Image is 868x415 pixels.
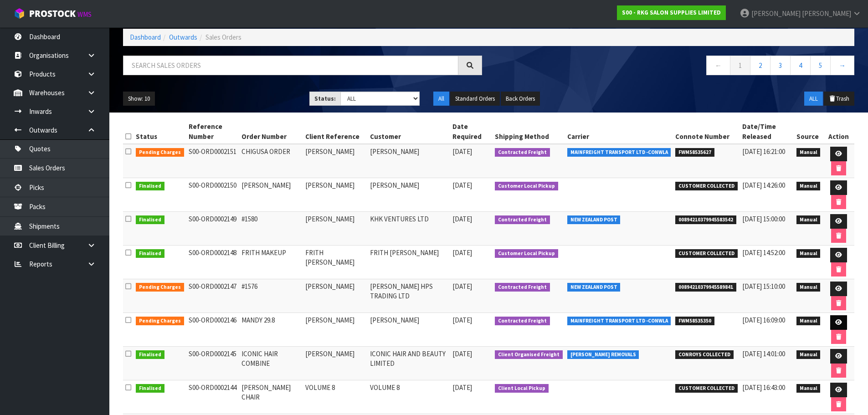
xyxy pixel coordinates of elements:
[136,182,164,191] span: Finalised
[796,148,821,157] span: Manual
[239,212,303,246] td: #1580
[675,182,738,191] span: CUSTOMER COLLECTED
[368,212,450,246] td: KHK VENTURES LTD
[136,249,164,258] span: Finalised
[368,380,450,414] td: VOLUME 8
[452,215,472,223] span: [DATE]
[675,384,738,393] span: CUSTOMER COLLECTED
[303,144,368,178] td: [PERSON_NAME]
[830,56,854,75] a: →
[706,56,730,75] a: ←
[239,380,303,414] td: [PERSON_NAME] CHAIR
[368,246,450,279] td: FRITH [PERSON_NAME]
[450,92,500,106] button: Standard Orders
[186,279,239,313] td: S00-ORD0002147
[770,56,791,75] a: 3
[675,148,714,157] span: FWM58535627
[433,92,449,106] button: All
[314,95,336,102] strong: Status:
[796,350,821,359] span: Manual
[495,350,563,359] span: Client Organised Freight
[452,147,472,156] span: [DATE]
[239,119,303,144] th: Order Number
[495,148,550,157] span: Contracted Freight
[742,316,785,324] span: [DATE] 16:09:00
[567,317,671,326] span: MAINFREIGHT TRANSPORT LTD -CONWLA
[29,8,76,20] span: ProStock
[675,215,736,225] span: 00894210379945583542
[186,119,239,144] th: Reference Number
[368,119,450,144] th: Customer
[123,56,458,75] input: Search sales orders
[368,178,450,212] td: [PERSON_NAME]
[136,317,184,326] span: Pending Charges
[496,56,855,78] nav: Page navigation
[495,283,550,292] span: Contracted Freight
[567,350,639,359] span: [PERSON_NAME] REMOVALS
[239,313,303,347] td: MANDY 29.8
[796,384,821,393] span: Manual
[452,316,472,324] span: [DATE]
[452,349,472,358] span: [DATE]
[750,56,770,75] a: 2
[673,119,740,144] th: Connote Number
[796,249,821,258] span: Manual
[796,317,821,326] span: Manual
[495,215,550,225] span: Contracted Freight
[186,212,239,246] td: S00-ORD0002149
[742,248,785,257] span: [DATE] 14:52:00
[742,282,785,291] span: [DATE] 15:10:00
[742,181,785,190] span: [DATE] 14:26:00
[495,384,549,393] span: Client Local Pickup
[368,279,450,313] td: [PERSON_NAME] HPS TRADING LTD
[186,380,239,414] td: S00-ORD0002144
[239,279,303,313] td: #1576
[136,215,164,225] span: Finalised
[794,119,823,144] th: Source
[239,246,303,279] td: FRITH MAKEUP
[804,92,823,106] button: ALL
[239,144,303,178] td: CHIGUSA ORDER
[742,215,785,223] span: [DATE] 15:00:00
[136,148,184,157] span: Pending Charges
[751,9,801,18] span: [PERSON_NAME]
[675,283,736,292] span: 00894210379945589841
[303,246,368,279] td: FRITH [PERSON_NAME]
[136,384,164,393] span: Finalised
[303,178,368,212] td: [PERSON_NAME]
[136,283,184,292] span: Pending Charges
[796,215,821,225] span: Manual
[303,313,368,347] td: [PERSON_NAME]
[495,249,558,258] span: Customer Local Pickup
[802,9,851,18] span: [PERSON_NAME]
[136,350,164,359] span: Finalised
[134,119,186,144] th: Status
[205,33,241,41] span: Sales Orders
[14,8,25,19] img: cube-alt.png
[186,246,239,279] td: S00-ORD0002148
[452,248,472,257] span: [DATE]
[675,317,714,326] span: FWM58535350
[186,144,239,178] td: S00-ORD0002151
[567,215,621,225] span: NEW ZEALAND POST
[675,249,738,258] span: CUSTOMER COLLECTED
[186,313,239,347] td: S00-ORD0002146
[303,347,368,380] td: [PERSON_NAME]
[130,33,161,41] a: Dashboard
[790,56,811,75] a: 4
[123,92,155,106] button: Show: 10
[77,10,92,19] small: WMS
[824,92,854,106] button: Trash
[169,33,197,41] a: Outwards
[493,119,565,144] th: Shipping Method
[303,380,368,414] td: VOLUME 8
[452,181,472,190] span: [DATE]
[368,313,450,347] td: [PERSON_NAME]
[368,347,450,380] td: ICONIC HAIR AND BEAUTY LIMITED
[742,383,785,392] span: [DATE] 16:43:00
[567,148,671,157] span: MAINFREIGHT TRANSPORT LTD -CONWLA
[495,182,558,191] span: Customer Local Pickup
[303,212,368,246] td: [PERSON_NAME]
[368,144,450,178] td: [PERSON_NAME]
[730,56,750,75] a: 1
